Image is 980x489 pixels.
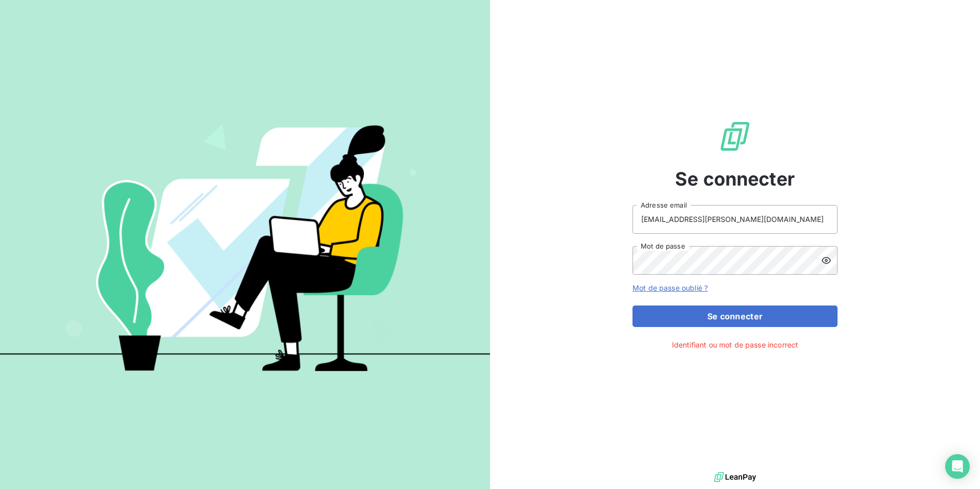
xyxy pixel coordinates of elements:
[714,470,756,485] img: logo
[632,205,838,234] input: placeholder
[719,120,751,153] img: Logo LeanPay
[675,165,795,193] span: Se connecter
[632,305,838,327] button: Se connecter
[632,283,708,292] a: Mot de passe oublié ?
[945,454,970,479] div: Open Intercom Messenger
[672,339,799,350] span: Identifiant ou mot de passe incorrect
